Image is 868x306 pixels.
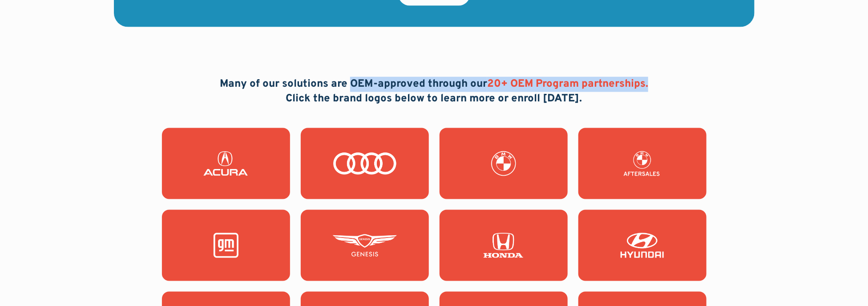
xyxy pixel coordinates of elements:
[610,151,674,176] img: BMW Fixed Ops
[610,233,674,258] img: Hyundai
[487,77,648,91] span: 20+ OEM Program partnerships.
[194,233,258,258] img: General Motors
[472,151,536,176] img: BMW
[472,233,536,258] img: Honda
[333,233,397,258] img: Genesis
[333,151,397,176] img: Audi
[220,77,648,107] h2: Many of our solutions are OEM-approved through our Click the brand logos below to learn more or e...
[194,151,258,176] img: Acura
